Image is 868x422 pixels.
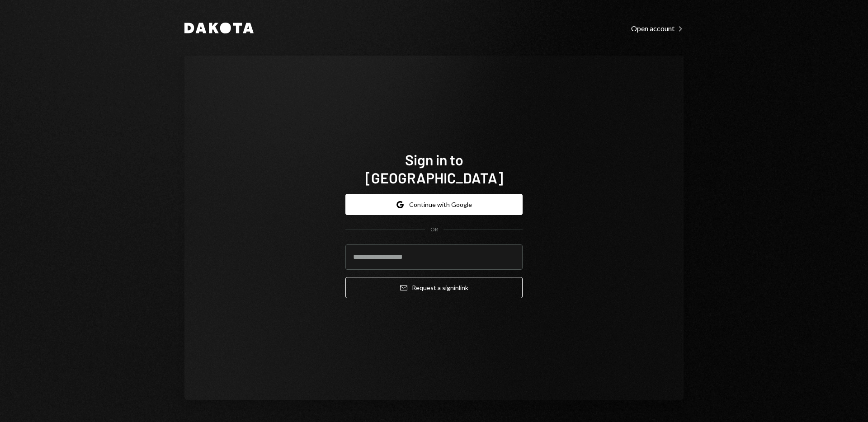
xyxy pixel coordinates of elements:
[345,194,523,215] button: Continue with Google
[345,277,523,298] button: Request a signinlink
[345,150,523,187] h1: Sign in to [GEOGRAPHIC_DATA]
[631,23,684,33] a: Open account
[430,226,438,234] div: OR
[631,24,684,33] div: Open account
